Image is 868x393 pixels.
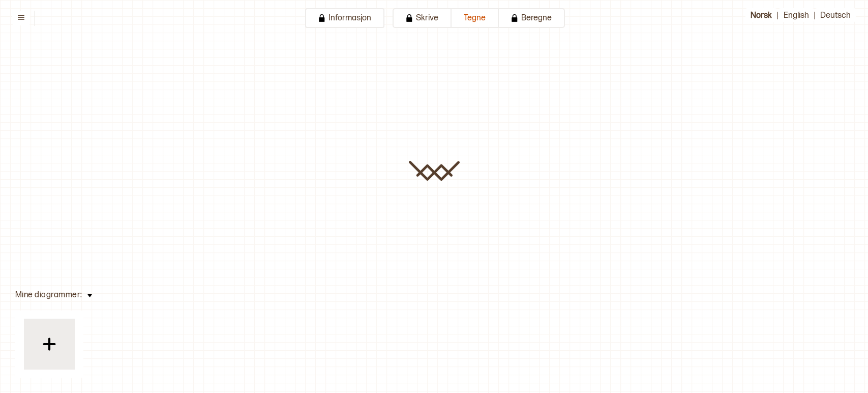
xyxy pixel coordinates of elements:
div: | | [729,8,856,28]
button: Informasjon [305,8,384,28]
button: Deutsch [815,8,856,22]
button: Skrive [393,8,452,28]
button: Norsk [745,8,777,22]
button: plus_black [15,311,83,378]
button: Tegne [452,8,499,28]
img: plus_black [37,331,62,357]
img: arrow [87,294,92,297]
button: Beregne [499,8,565,28]
button: English [779,8,814,22]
